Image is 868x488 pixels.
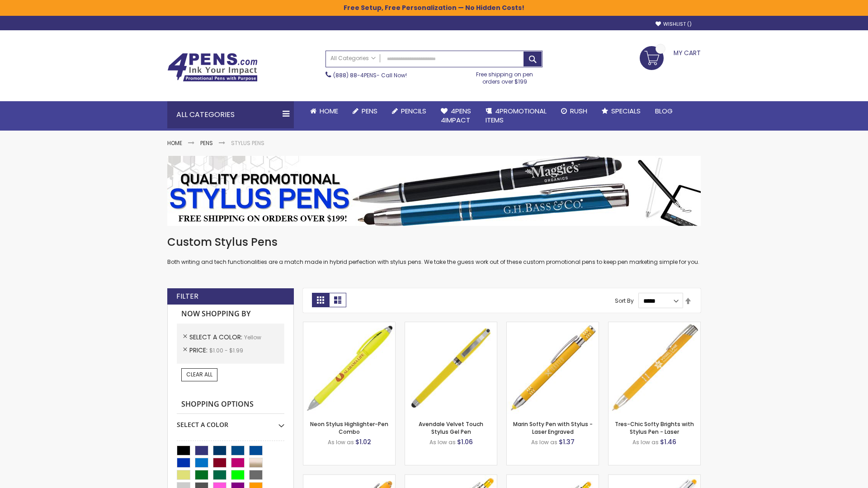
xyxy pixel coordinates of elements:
[648,101,680,121] a: Blog
[189,333,244,342] span: Select A Color
[513,420,593,435] a: Marin Softy Pen with Stylus - Laser Engraved
[531,438,557,446] span: As low as
[328,438,354,446] span: As low as
[507,322,599,329] a: Marin Softy Pen with Stylus - Laser Engraved-Yellow
[486,106,547,125] span: 4PROMOTIONAL ITEMS
[209,347,243,354] span: $1.00 - $1.99
[441,106,471,125] span: 4Pens 4impact
[330,55,376,62] span: All Categories
[231,139,264,147] strong: Stylus Pens
[401,106,426,116] span: Pencils
[303,474,395,482] a: Ellipse Softy Brights with Stylus Pen - Laser-Yellow
[320,106,338,116] span: Home
[632,438,659,446] span: As low as
[355,437,371,446] span: $1.02
[559,437,575,446] span: $1.37
[176,291,198,301] strong: Filter
[303,101,345,121] a: Home
[189,346,209,355] span: Price
[594,101,648,121] a: Specials
[333,71,407,79] span: - Call Now!
[609,322,700,329] a: Tres-Chic Softy Brights with Stylus Pen - Laser-Yellow
[434,101,478,131] a: 4Pens4impact
[609,322,700,414] img: Tres-Chic Softy Brights with Stylus Pen - Laser-Yellow
[611,106,641,116] span: Specials
[310,420,388,435] a: Neon Stylus Highlighter-Pen Combo
[507,322,599,414] img: Marin Softy Pen with Stylus - Laser Engraved-Yellow
[655,106,673,116] span: Blog
[609,474,700,482] a: Tres-Chic Softy with Stylus Top Pen - ColorJet-Yellow
[429,438,456,446] span: As low as
[660,437,676,446] span: $1.46
[181,368,217,381] a: Clear All
[177,414,284,429] div: Select A Color
[303,322,395,414] img: Neon Stylus Highlighter-Pen Combo-Yellow
[186,371,212,378] span: Clear All
[656,21,692,28] a: Wishlist
[167,101,294,128] div: All Categories
[405,322,497,329] a: Avendale Velvet Touch Stylus Gel Pen-Yellow
[167,53,258,82] img: 4Pens Custom Pens and Promotional Products
[167,235,701,266] div: Both writing and tech functionalities are a match made in hybrid perfection with stylus pens. We ...
[467,67,543,85] div: Free shipping on pen orders over $199
[554,101,594,121] a: Rush
[167,156,701,226] img: Stylus Pens
[345,101,385,121] a: Pens
[419,420,483,435] a: Avendale Velvet Touch Stylus Gel Pen
[615,420,694,435] a: Tres-Chic Softy Brights with Stylus Pen - Laser
[177,395,284,414] strong: Shopping Options
[200,139,213,147] a: Pens
[312,293,329,307] strong: Grid
[615,297,634,305] label: Sort By
[362,106,377,116] span: Pens
[303,322,395,329] a: Neon Stylus Highlighter-Pen Combo-Yellow
[177,305,284,324] strong: Now Shopping by
[405,474,497,482] a: Phoenix Softy Brights with Stylus Pen - Laser-Yellow
[167,139,182,147] a: Home
[385,101,434,121] a: Pencils
[507,474,599,482] a: Phoenix Softy Brights Gel with Stylus Pen - Laser-Yellow
[326,51,380,66] a: All Categories
[167,235,701,249] h1: Custom Stylus Pens
[478,101,554,131] a: 4PROMOTIONALITEMS
[333,71,377,79] a: (888) 88-4PENS
[457,437,473,446] span: $1.06
[244,333,261,341] span: Yellow
[570,106,587,116] span: Rush
[405,322,497,414] img: Avendale Velvet Touch Stylus Gel Pen-Yellow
